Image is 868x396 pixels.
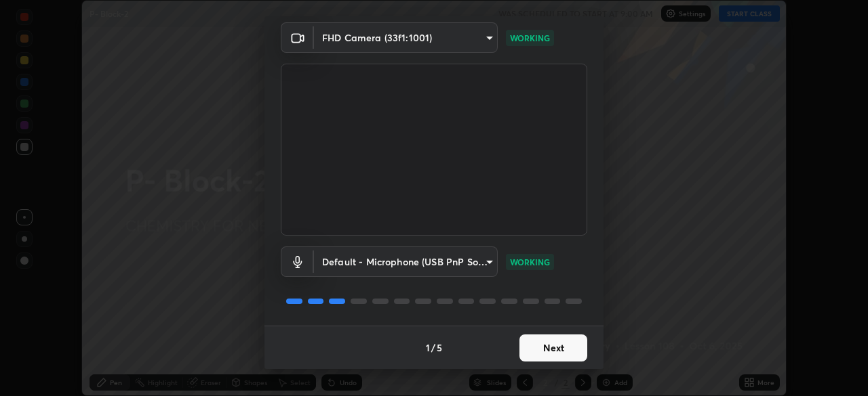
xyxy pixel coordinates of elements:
h4: / [431,340,435,355]
p: WORKING [510,256,550,268]
p: WORKING [510,32,550,44]
h4: 1 [426,340,430,355]
div: FHD Camera (33f1:1001) [314,246,498,277]
div: FHD Camera (33f1:1001) [314,22,498,53]
button: Next [519,334,587,361]
h4: 5 [437,340,442,355]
